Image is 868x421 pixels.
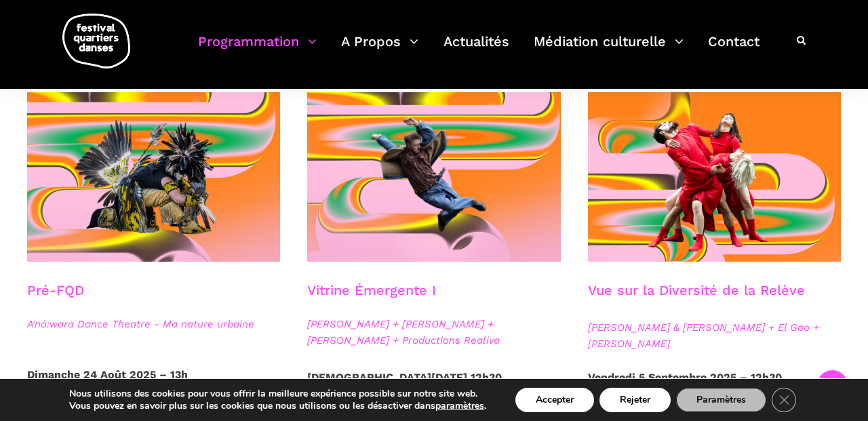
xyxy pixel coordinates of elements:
[27,366,280,401] p: Parc Laurier
[435,400,484,412] button: paramètres
[443,30,509,70] a: Actualités
[307,316,560,348] span: [PERSON_NAME] + [PERSON_NAME] + [PERSON_NAME] + Productions Realiva
[69,400,486,412] p: Vous pouvez en savoir plus sur les cookies que nous utilisons ou les désactiver dans .
[534,30,684,70] a: Médiation culturelle
[341,30,418,70] a: A Propos
[599,388,671,412] button: Rejeter
[772,388,796,412] button: Close GDPR Cookie Banner
[62,14,130,68] img: logo-fqd-med
[198,30,317,70] a: Programmation
[708,30,759,70] a: Contact
[27,368,188,381] strong: Dimanche 24 Août 2025 – 13h
[588,319,841,352] span: [PERSON_NAME] & [PERSON_NAME] + El Gao + [PERSON_NAME]
[307,369,560,403] p: Jardins Gamelin
[515,388,594,412] button: Accepter
[588,282,805,316] h3: Vue sur la Diversité de la Relève
[307,282,436,316] h3: Vitrine Émergente I
[588,369,841,403] p: Marché Atwater
[69,388,486,400] p: Nous utilisons des cookies pour vous offrir la meilleure expérience possible sur notre site web.
[676,388,766,412] button: Paramètres
[307,371,502,384] strong: [DEMOGRAPHIC_DATA][DATE] 12h30
[27,316,280,332] span: A'nó:wara Dance Theatre - Ma nature urbaine
[27,282,84,316] h3: Pré-FQD
[588,371,782,384] strong: Vendredi 5 Septembre 2025 – 12h30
